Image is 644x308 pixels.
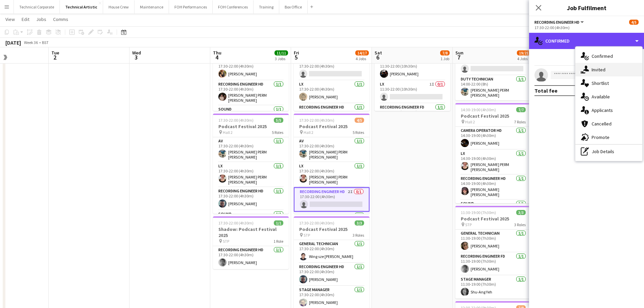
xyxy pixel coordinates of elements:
[375,50,382,56] span: Sat
[353,130,364,135] span: 5 Roles
[517,56,530,61] div: 4 Jobs
[294,263,369,286] app-card-role: Recording Engineer HD1/117:30-22:00 (4h30m)[PERSON_NAME]
[461,107,496,112] span: 14:30-19:00 (4h30m)
[294,187,369,212] app-card-role: Recording Engineer HD2I0/117:30-22:00 (4h30m)
[14,0,60,14] button: Technical Corporate
[514,119,526,124] span: 7 Roles
[22,16,29,22] span: Edit
[294,212,369,235] app-card-role: Sound1/1
[455,113,531,119] h3: Podcast Festival 2025
[454,53,463,61] span: 7
[213,246,289,269] app-card-role: Recording Engineer HD1/117:30-22:00 (4h30m)[PERSON_NAME]
[534,20,585,25] button: Recording Engineer HD
[132,50,141,56] span: Wed
[304,233,310,238] span: STP
[455,200,531,223] app-card-role: Sound1/1
[529,33,644,49] div: Confirmed
[22,40,39,45] span: Week 36
[223,130,233,135] span: Hall 2
[275,50,288,55] span: 11/11
[534,87,557,94] div: Total fee
[356,56,368,61] div: 4 Jobs
[375,103,450,126] app-card-role: Recording Engineer FD1/111:30-22:00 (10h30m)
[375,80,450,103] app-card-role: LX1I0/111:30-22:00 (10h30m)
[51,50,59,56] span: Tue
[299,118,334,123] span: 17:30-22:00 (4h30m)
[455,216,531,222] h3: Podcast Festival 2025
[514,222,526,227] span: 3 Roles
[53,16,68,22] span: Comms
[516,107,526,112] span: 7/7
[353,233,364,238] span: 3 Roles
[279,0,308,14] button: Box Office
[461,210,496,215] span: 11:30-19:00 (7h30m)
[455,150,531,175] app-card-role: LX1/114:30-19:00 (4h30m)[PERSON_NAME] PERM [PERSON_NAME]
[33,15,49,24] a: Jobs
[213,162,289,187] app-card-role: LX1/117:30-22:00 (4h30m)[PERSON_NAME] PERM [PERSON_NAME]
[455,75,531,100] app-card-role: Duty Technician1/114:00-22:00 (8h)[PERSON_NAME] PERM [PERSON_NAME]
[575,145,642,158] div: Job Details
[272,130,283,135] span: 5 Roles
[575,131,642,144] div: Promote
[274,220,283,226] span: 1/1
[455,175,531,200] app-card-role: Recording Engineer HD1/114:30-19:00 (4h30m)[PERSON_NAME] [PERSON_NAME]
[294,240,369,263] app-card-role: General Technician1/117:30-22:00 (4h30m)Wing sze [PERSON_NAME]
[455,127,531,150] app-card-role: Camera Operator HD1/114:30-19:00 (4h30m)[PERSON_NAME]
[218,220,254,226] span: 17:30-22:00 (4h30m)
[575,76,642,90] div: Shortlist
[516,210,526,215] span: 3/3
[294,50,299,56] span: Fri
[517,50,530,55] span: 19/21
[374,53,382,61] span: 6
[299,220,334,226] span: 17:30-22:00 (4h30m)
[294,137,369,162] app-card-role: AV1/117:30-22:00 (4h30m)[PERSON_NAME] PERM [PERSON_NAME]
[455,230,531,253] app-card-role: General Technician1/111:30-19:00 (7h30m)[PERSON_NAME]
[455,253,531,276] app-card-role: Recording Engineer FD1/111:30-19:00 (7h30m)[PERSON_NAME]
[465,222,472,227] span: STP
[455,206,531,299] app-job-card: 11:30-19:00 (7h30m)3/3Podcast Festival 2025 STP3 RolesGeneral Technician1/111:30-19:00 (7h30m)[PE...
[575,117,642,131] div: Cancelled
[529,3,644,12] h3: Job Fulfilment
[218,118,254,123] span: 17:30-22:00 (4h30m)
[254,0,279,14] button: Training
[213,216,289,269] app-job-card: 17:30-22:00 (4h30m)1/1Shadow: Podcast Festival 2025 STP1 RoleRecording Engineer HD1/117:30-22:00 ...
[575,49,642,63] div: Confirmed
[213,137,289,162] app-card-role: AV1/117:30-22:00 (4h30m)[PERSON_NAME] PERM [PERSON_NAME]
[294,123,369,129] h3: Podcast Festival 2025
[294,57,369,80] app-card-role: Camera Operator HD1I0/117:30-22:00 (4h30m)
[5,39,21,46] div: [DATE]
[274,118,283,123] span: 5/5
[42,40,49,45] div: BST
[294,103,369,128] app-card-role: Recording Engineer HD1/117:30-22:00 (4h30m)
[355,50,369,55] span: 14/17
[213,0,254,14] button: FOH Conferences
[135,0,169,14] button: Maintenance
[169,0,213,14] button: FOH Performances
[60,0,103,14] button: Technical Artistic
[275,56,288,61] div: 3 Jobs
[213,210,289,233] app-card-role: Sound1/1
[213,105,289,128] app-card-role: Sound1/1
[294,114,369,214] app-job-card: 17:30-22:00 (4h30m)4/5Podcast Festival 2025 Hall 25 RolesAV1/117:30-22:00 (4h30m)[PERSON_NAME] PE...
[213,123,289,129] h3: Podcast Festival 2025
[455,103,531,203] app-job-card: 14:30-19:00 (4h30m)7/7Podcast Festival 2025 Hall 27 RolesCamera Operator HD1/114:30-19:00 (4h30m)...
[355,118,364,123] span: 4/5
[213,50,221,56] span: Thu
[294,226,369,232] h3: Podcast Festival 2025
[103,0,135,14] button: House Crew
[273,239,283,244] span: 1 Role
[294,162,369,187] app-card-role: LX1/117:30-22:00 (4h30m)[PERSON_NAME] PERM [PERSON_NAME]
[212,53,221,61] span: 4
[36,16,46,22] span: Jobs
[19,15,32,24] a: Edit
[465,119,475,124] span: Hall 2
[50,53,59,61] span: 2
[223,239,229,244] span: STP
[131,53,141,61] span: 3
[293,53,299,61] span: 5
[575,103,642,117] div: Applicants
[213,80,289,105] app-card-role: Recording Engineer HD1/117:30-22:00 (4h30m)[PERSON_NAME] PERM [PERSON_NAME]
[213,114,289,214] div: 17:30-22:00 (4h30m)5/5Podcast Festival 2025 Hall 25 RolesAV1/117:30-22:00 (4h30m)[PERSON_NAME] PE...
